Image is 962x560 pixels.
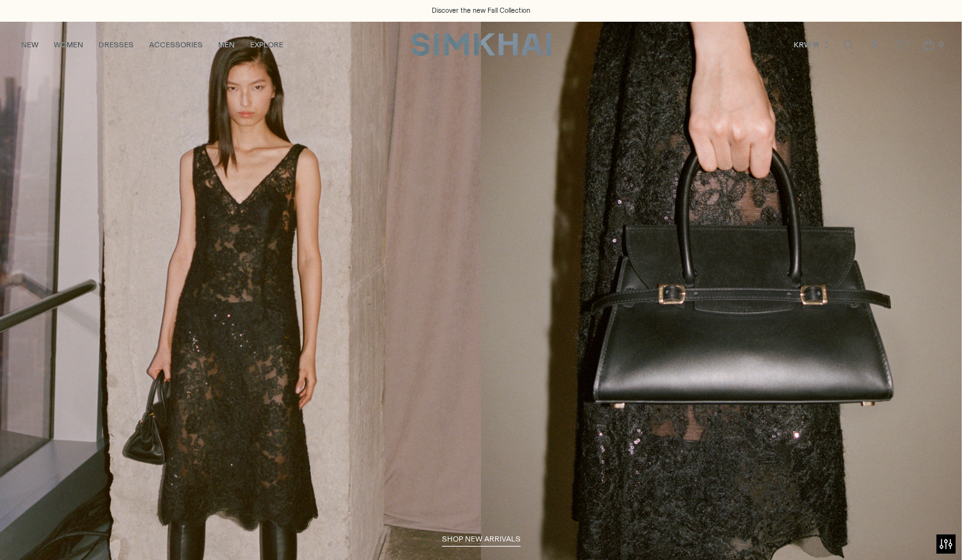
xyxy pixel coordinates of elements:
[442,534,521,547] a: shop new arrivals
[149,31,203,59] a: ACCESSORIES
[935,38,947,50] span: 0
[794,31,831,59] button: KRW ₩
[432,6,530,16] a: Discover the new Fall Collection
[54,31,83,59] a: WOMEN
[916,32,942,58] a: Open cart modal
[442,534,521,543] span: shop new arrivals
[862,32,888,58] a: Go to the account page
[889,32,915,58] a: Wishlist
[218,31,235,59] a: MEN
[250,31,283,59] a: EXPLORE
[99,31,134,59] a: DRESSES
[411,32,551,57] a: SIMKHAI
[21,31,38,59] a: NEW
[835,32,861,58] a: Open search modal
